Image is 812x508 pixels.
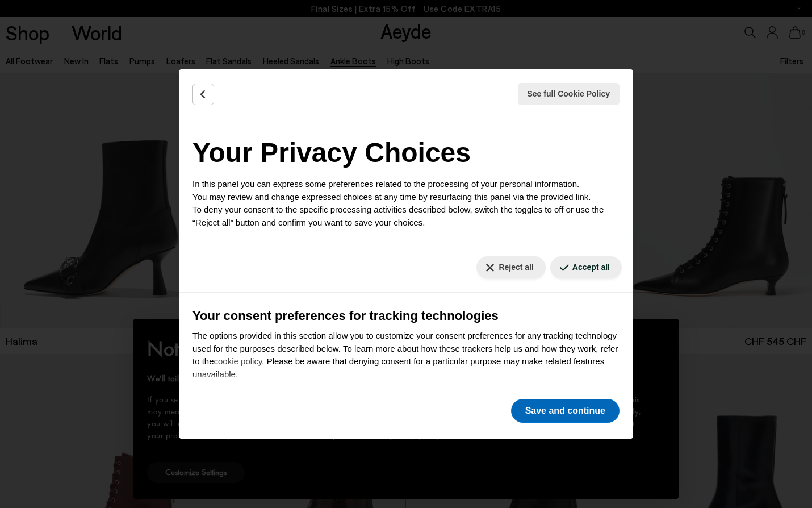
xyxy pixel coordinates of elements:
h3: Your consent preferences for tracking technologies [192,306,620,325]
span: See full Cookie Policy [528,88,610,100]
button: Accept all [550,256,622,278]
p: In this panel you can express some preferences related to the processing of your personal informa... [192,178,620,229]
h2: Your Privacy Choices [192,132,620,173]
button: See full Cookie Policy [518,83,620,105]
a: cookie policy - link opens in a new tab [214,356,262,366]
button: Reject all [476,256,545,278]
button: Save and continue [511,399,620,423]
p: The options provided in this section allow you to customize your consent preferences for any trac... [192,330,620,381]
button: Back [192,84,214,105]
